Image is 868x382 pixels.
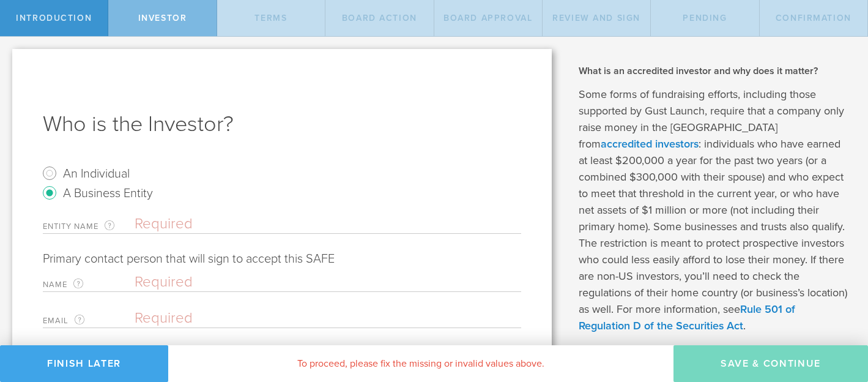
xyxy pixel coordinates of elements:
h1: Who is the Investor? [43,110,521,139]
span: Investor [138,13,187,23]
input: Required [135,273,515,291]
span: Pending [683,13,727,23]
label: A Business Entity [63,184,153,201]
iframe: Chat Widget [807,286,868,345]
button: Save & Continue [673,345,868,382]
input: Required [135,309,515,328]
label: An Individual [63,164,130,182]
span: Introduction [16,13,92,23]
div: Primary contact person that will sign to accept this SAFE [43,251,521,267]
span: Board Action [342,13,417,23]
h2: What is an accredited investor and why does it matter? [579,64,850,78]
input: Required [135,215,521,233]
label: Entity Name [43,219,135,233]
span: Review and Sign [552,13,640,23]
div: To proceed, please fix the missing or invalid values above. [168,345,673,382]
span: Confirmation [776,13,851,23]
span: terms [254,13,287,23]
label: Name [43,277,135,291]
span: Board Approval [443,13,532,23]
a: accredited investors [601,137,699,151]
a: Rule 501 of Regulation D of the Securities Act [579,302,795,332]
p: Some forms of fundraising efforts, including those supported by Gust Launch, require that a compa... [579,86,850,334]
label: Email [43,313,135,328]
